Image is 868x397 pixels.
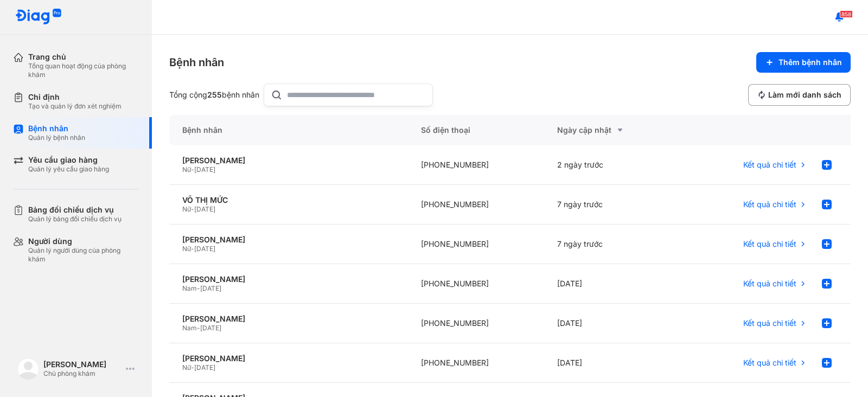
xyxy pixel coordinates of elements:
div: Tạo và quản lý đơn xét nghiệm [28,102,122,111]
div: VÕ THỊ MỨC [182,195,395,205]
div: 7 ngày trước [544,225,680,264]
div: [PHONE_NUMBER] [408,343,544,383]
span: Kết quả chi tiết [743,279,796,289]
span: - [191,165,194,174]
div: Số điện thoại [408,115,544,145]
div: Chủ phòng khám [43,369,122,378]
div: [PHONE_NUMBER] [408,145,544,185]
div: Quản lý yêu cầu giao hàng [28,165,109,174]
span: [DATE] [200,324,221,332]
div: Yêu cầu giao hàng [28,155,109,165]
span: Kết quả chi tiết [743,160,796,170]
span: [DATE] [194,205,215,213]
span: Kết quả chi tiết [743,200,796,209]
span: Nữ [182,363,191,372]
div: [PERSON_NAME] [43,360,122,369]
span: - [197,324,200,332]
div: [DATE] [544,343,680,383]
div: Tổng quan hoạt động của phòng khám [28,62,139,79]
span: Kết quả chi tiết [743,358,796,368]
div: [PHONE_NUMBER] [408,185,544,225]
div: [PERSON_NAME] [182,354,395,363]
div: Trang chủ [28,52,139,62]
span: [DATE] [194,165,215,174]
div: Tổng cộng bệnh nhân [169,90,259,100]
span: - [191,205,194,213]
span: - [197,284,200,292]
div: [PERSON_NAME] [182,235,395,245]
div: Người dùng [28,236,139,246]
div: Chỉ định [28,92,122,102]
button: Làm mới danh sách [748,84,851,106]
span: 858 [840,10,853,18]
div: [PHONE_NUMBER] [408,225,544,264]
div: [PHONE_NUMBER] [408,304,544,343]
div: Bệnh nhân [169,55,224,70]
span: - [191,245,194,253]
span: [DATE] [194,363,215,372]
button: Thêm bệnh nhân [756,52,851,73]
div: [DATE] [544,264,680,304]
div: 7 ngày trước [544,185,680,225]
div: Bảng đối chiếu dịch vụ [28,205,122,215]
span: 255 [207,90,222,99]
div: [PERSON_NAME] [182,274,395,284]
div: Bệnh nhân [169,115,408,145]
div: Quản lý người dùng của phòng khám [28,246,139,264]
div: Ngày cập nhật [557,124,667,137]
span: Nam [182,284,197,292]
span: [DATE] [200,284,221,292]
span: Kết quả chi tiết [743,318,796,328]
div: [PERSON_NAME] [182,156,395,165]
img: logo [15,9,62,25]
span: Thêm bệnh nhân [778,57,842,67]
div: [DATE] [544,304,680,343]
span: [DATE] [194,245,215,253]
span: Nữ [182,205,191,213]
div: Quản lý bảng đối chiếu dịch vụ [28,215,122,223]
span: Nữ [182,245,191,253]
img: logo [17,358,39,380]
span: Làm mới danh sách [768,90,841,100]
span: Nữ [182,165,191,174]
div: [PHONE_NUMBER] [408,264,544,304]
span: - [191,363,194,372]
span: Nam [182,324,197,332]
div: Quản lý bệnh nhân [28,133,85,142]
div: [PERSON_NAME] [182,314,395,324]
span: Kết quả chi tiết [743,239,796,249]
div: 2 ngày trước [544,145,680,185]
div: Bệnh nhân [28,124,85,133]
